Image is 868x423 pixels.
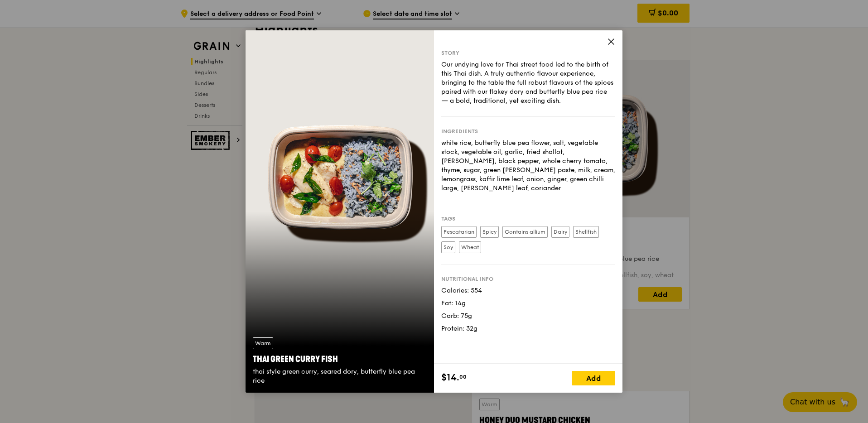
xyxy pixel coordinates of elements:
[502,226,548,238] label: Contains allium
[441,241,455,253] label: Soy
[441,60,615,106] div: Our undying love for Thai street food led to the birth of this Thai dish. A truly authentic flavo...
[551,226,569,238] label: Dairy
[441,371,459,385] span: $14.
[253,337,273,349] div: Warm
[441,215,615,222] div: Tags
[441,299,615,308] div: Fat: 14g
[441,275,615,283] div: Nutritional info
[441,324,615,333] div: Protein: 32g
[441,139,615,193] div: white rice, butterfly blue pea flower, salt, vegetable stock, vegetable oil, garlic, fried shallo...
[441,312,615,321] div: Carb: 75g
[441,49,615,57] div: Story
[441,226,477,238] label: Pescatarian
[441,128,615,135] div: Ingredients
[573,226,599,238] label: Shellfish
[253,367,427,385] div: thai style green curry, seared dory, butterfly blue pea rice
[459,373,467,380] span: 00
[441,286,615,295] div: Calories: 554
[572,371,615,385] div: Add
[459,241,481,253] label: Wheat
[480,226,499,238] label: Spicy
[253,353,427,365] div: Thai Green Curry Fish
